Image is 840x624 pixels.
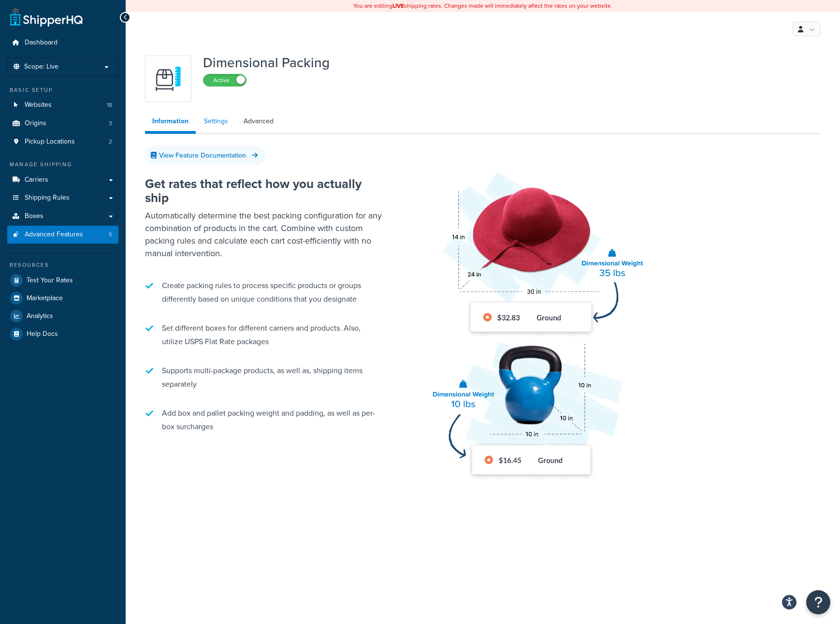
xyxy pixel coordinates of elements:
a: Shipping Rules [7,189,118,207]
span: 18 [107,101,112,109]
img: Dimensional Shipping [416,148,648,496]
a: Help Docs [7,325,118,343]
span: 5 [109,231,112,239]
span: Boxes [25,212,43,220]
a: Settings [197,112,235,131]
li: Set different boxes for different carriers and products. Also, utilize USPS Flat Rate packages [145,317,387,353]
span: Test Your Rates [27,276,73,285]
li: Websites [7,96,118,114]
li: Advanced Features [7,226,118,244]
span: Dashboard [25,39,58,47]
li: Create packing rules to process specific products or groups differently based on unique condition... [145,274,387,311]
li: Origins [7,115,118,132]
span: Origins [25,119,46,128]
div: Resources [7,261,118,269]
h2: Get rates that reflect how you actually ship [145,177,387,204]
li: Add box and pallet packing weight and padding, as well as per-box surcharges [145,402,387,438]
h1: Dimensional Packing [203,56,330,70]
li: Pickup Locations [7,133,118,151]
b: LIVE [392,1,404,10]
li: Supports multi-package products, as well as, shipping items separately [145,359,387,396]
span: Analytics [27,312,53,320]
span: Pickup Locations [25,138,75,146]
a: Carriers [7,171,118,189]
a: View Feature Documentation [145,146,266,165]
div: Manage Shipping [7,160,118,169]
p: Automatically determine the best packing configuration for any combination of products in the car... [145,209,387,260]
div: Basic Setup [7,86,118,94]
a: Marketplace [7,290,118,307]
span: Marketplace [27,294,63,303]
span: Scope: Live [24,63,58,71]
label: Active [203,74,246,86]
a: Websites18 [7,96,118,114]
img: DTVBYsAAAAAASUVORK5CYII= [151,62,185,96]
span: Carriers [25,176,48,184]
a: Origins3 [7,115,118,132]
span: 2 [109,138,112,146]
a: Pickup Locations2 [7,133,118,151]
a: Boxes [7,207,118,225]
a: Advanced [236,112,281,131]
button: Open Resource Center [806,590,830,614]
span: Websites [25,101,52,109]
span: Advanced Features [25,231,83,239]
a: Test Your Rates [7,272,118,289]
a: Advanced Features5 [7,226,118,244]
span: 3 [109,119,112,128]
a: Analytics [7,307,118,325]
a: Information [145,112,196,134]
a: Dashboard [7,34,118,52]
span: Help Docs [27,330,58,338]
span: Shipping Rules [25,194,70,202]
